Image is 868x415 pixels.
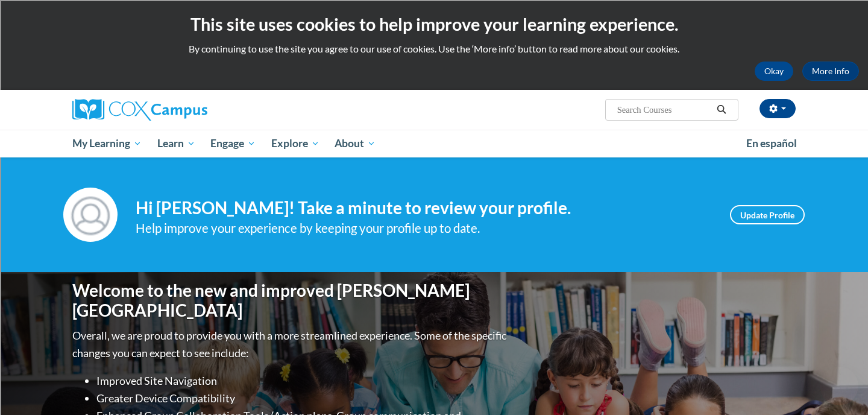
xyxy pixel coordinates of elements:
button: Account Settings [759,99,796,118]
span: En español [746,137,797,150]
a: Learn [149,130,203,157]
a: Cox Campus [72,99,301,121]
span: Explore [271,136,319,151]
div: Main menu [54,130,814,157]
a: Engage [203,130,263,157]
a: Explore [263,130,327,157]
span: Engage [210,136,256,151]
span: Learn [157,136,195,151]
iframe: Button to launch messaging window [820,367,858,405]
span: About [335,136,376,151]
a: My Learning [64,130,149,157]
a: En español [738,131,805,156]
img: Cox Campus [72,99,207,121]
span: My Learning [72,136,142,151]
button: Search [712,103,731,117]
input: Search Courses [616,103,712,117]
a: About [327,130,384,157]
